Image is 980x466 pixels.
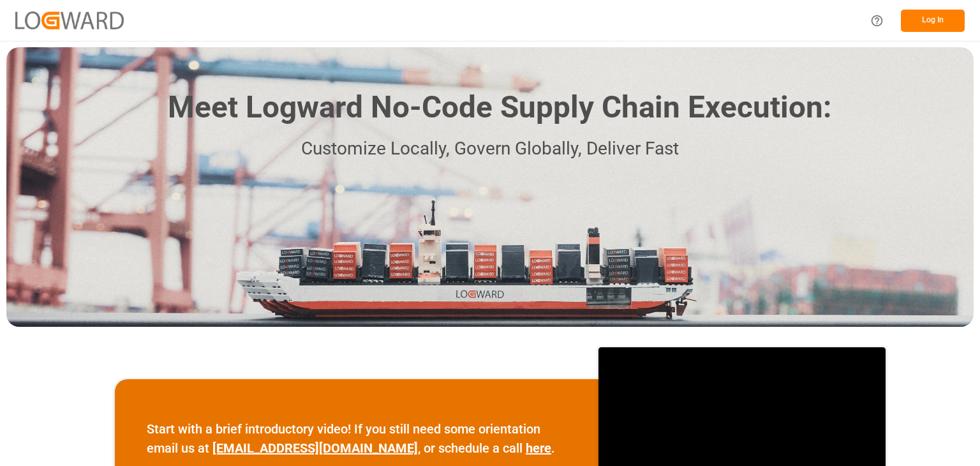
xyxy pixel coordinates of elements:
img: Logward_new_orange.png [15,11,124,29]
a: [EMAIL_ADDRESS][DOMAIN_NAME] [212,440,418,456]
a: here [526,440,551,456]
p: Customize Locally, Govern Globally, Deliver Fast [149,135,831,163]
p: Start with a brief introductory video! If you still need some orientation email us at , or schedu... [147,419,567,458]
button: Log In [901,10,965,32]
button: Help Center [863,6,891,35]
h1: Meet Logward No-Code Supply Chain Execution: [168,85,831,130]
